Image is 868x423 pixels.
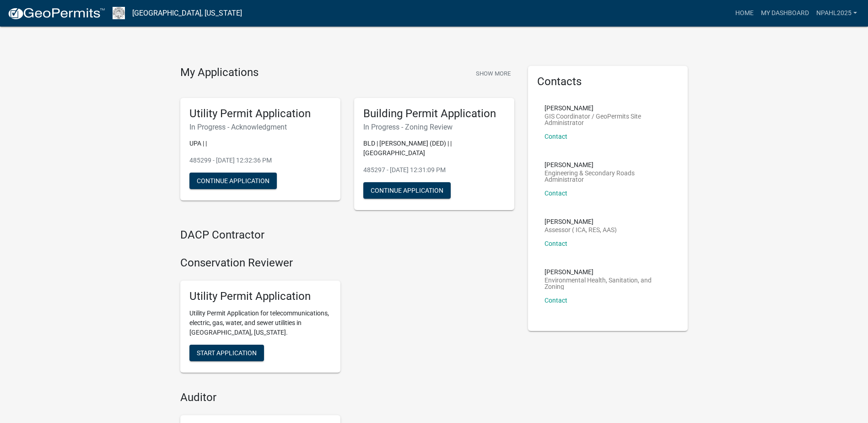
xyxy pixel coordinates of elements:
[189,123,331,131] h6: In Progress - Acknowledgment
[180,66,259,80] h4: My Applications
[545,227,617,233] p: Assessor ( ICA, RES, AAS)
[363,123,505,131] h6: In Progress - Zoning Review
[189,156,331,165] p: 485299 - [DATE] 12:32:36 PM
[545,218,617,225] p: [PERSON_NAME]
[189,345,264,361] button: Start Application
[180,228,514,242] h4: DACP Contractor
[472,66,514,81] button: Show More
[545,113,672,126] p: GIS Coordinator / GeoPermits Site Administrator
[189,173,277,189] button: Continue Application
[545,269,672,275] p: [PERSON_NAME]
[363,139,505,158] p: BLD | [PERSON_NAME] (DED) | | [GEOGRAPHIC_DATA]
[180,391,514,404] h4: Auditor
[732,5,757,22] a: Home
[180,256,514,270] h4: Conservation Reviewer
[757,5,813,22] a: My Dashboard
[545,297,567,304] a: Contact
[363,165,505,175] p: 485297 - [DATE] 12:31:09 PM
[189,309,331,337] p: Utility Permit Application for telecommunications, electric, gas, water, and sewer utilities in [...
[363,107,505,120] h5: Building Permit Application
[545,170,672,183] p: Engineering & Secondary Roads Administrator
[197,349,257,356] span: Start Application
[545,105,672,111] p: [PERSON_NAME]
[545,133,567,140] a: Contact
[545,190,567,197] a: Contact
[545,277,672,290] p: Environmental Health, Sanitation, and Zoning
[189,139,331,148] p: UPA | |
[537,75,679,88] h5: Contacts
[189,107,331,120] h5: Utility Permit Application
[363,182,451,199] button: Continue Application
[545,240,567,247] a: Contact
[189,290,331,303] h5: Utility Permit Application
[132,5,242,21] a: [GEOGRAPHIC_DATA], [US_STATE]
[545,162,672,168] p: [PERSON_NAME]
[113,7,125,19] img: Franklin County, Iowa
[813,5,861,22] a: NPahl2025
